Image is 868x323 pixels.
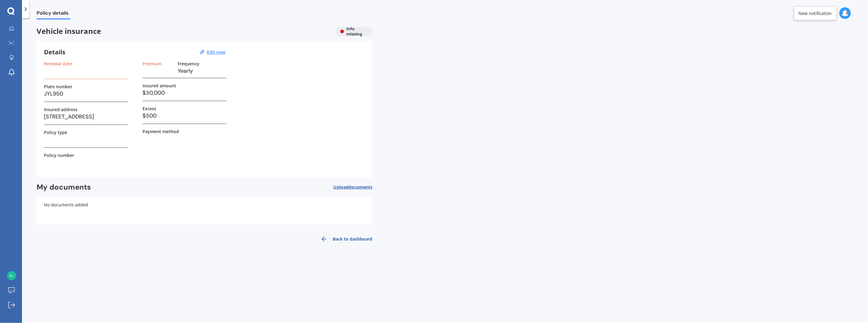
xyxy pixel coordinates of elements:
span: Upload [333,185,372,190]
h3: JYL950 [44,89,128,98]
h2: My documents [37,183,91,192]
h3: [STREET_ADDRESS] [44,112,128,121]
a: Back to dashboard [317,232,372,246]
span: documents [349,184,372,190]
h3: $30,000 [143,88,226,97]
label: Plate number [44,84,72,89]
div: No documents added [37,197,372,224]
label: Payment method [143,129,179,134]
button: Edit now [205,49,227,55]
span: Vehicle insurance [37,27,331,36]
label: Premium [143,61,161,66]
label: Policy number [44,153,74,158]
label: Excess [143,106,156,111]
label: Policy type [44,130,67,135]
label: Frequency [178,61,199,66]
h3: Details [44,48,65,56]
button: Uploaddocuments [333,183,372,192]
span: Policy details [37,10,70,18]
u: Edit now [207,49,225,55]
label: Insured address [44,107,78,112]
label: Insured amount [143,83,176,88]
h3: Yearly [178,66,226,75]
img: 8045764608da4194d2d3083680ac8c2c [7,271,16,280]
div: New notification [799,10,832,16]
h3: $500 [143,111,226,120]
label: Renewal date [44,61,72,66]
